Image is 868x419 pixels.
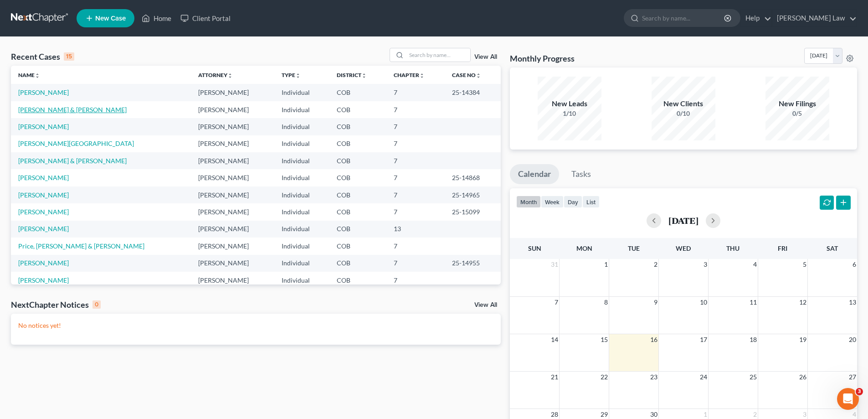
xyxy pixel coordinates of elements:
button: week [541,196,564,208]
td: [PERSON_NAME] [191,101,274,118]
a: View All [474,54,497,60]
input: Search by name... [642,10,725,26]
td: COB [329,255,386,272]
p: No notices yet! [18,321,493,330]
a: [PERSON_NAME] & [PERSON_NAME] [18,157,127,165]
td: COB [329,101,386,118]
span: Mon [576,244,592,252]
span: 12 [798,297,807,308]
td: [PERSON_NAME] [191,152,274,169]
span: 31 [550,259,559,270]
i: unfold_more [361,73,367,78]
span: 6 [852,259,857,270]
a: Help [741,10,771,26]
h2: [DATE] [668,216,699,225]
span: 8 [603,297,609,308]
td: [PERSON_NAME] [191,186,274,203]
td: Individual [274,118,329,135]
span: 11 [749,297,758,308]
td: [PERSON_NAME] [191,84,274,101]
a: View All [474,302,497,308]
span: 23 [649,372,658,383]
a: [PERSON_NAME] [18,276,69,284]
a: [PERSON_NAME][GEOGRAPHIC_DATA] [18,140,134,147]
a: [PERSON_NAME] [18,191,69,199]
span: Fri [778,244,787,252]
td: 7 [386,238,445,254]
a: Nameunfold_more [18,72,40,78]
td: [PERSON_NAME] [191,221,274,238]
iframe: Intercom live chat [837,388,859,410]
td: 7 [386,272,445,289]
td: Individual [274,169,329,186]
td: 25-14868 [445,169,501,186]
span: Sat [827,244,838,252]
div: 0/10 [652,109,715,118]
td: [PERSON_NAME] [191,203,274,220]
span: 26 [798,372,807,383]
a: [PERSON_NAME] Law [772,10,857,26]
a: [PERSON_NAME] [18,259,69,267]
span: 17 [699,334,708,345]
div: 0/5 [765,109,829,118]
td: [PERSON_NAME] [191,118,274,135]
div: 15 [64,52,74,61]
a: Chapterunfold_more [394,72,425,78]
span: 18 [749,334,758,345]
i: unfold_more [419,73,425,78]
span: 22 [600,372,609,383]
td: 25-14384 [445,84,501,101]
div: New Filings [765,98,829,109]
td: [PERSON_NAME] [191,135,274,152]
td: COB [329,169,386,186]
span: 1 [603,259,609,270]
td: 7 [386,101,445,118]
div: 1/10 [538,109,601,118]
td: COB [329,135,386,152]
h3: Monthly Progress [510,53,575,64]
span: 9 [653,297,658,308]
td: [PERSON_NAME] [191,169,274,186]
td: COB [329,272,386,289]
td: 7 [386,255,445,272]
span: 7 [554,297,559,308]
td: Individual [274,238,329,254]
td: Individual [274,272,329,289]
td: 7 [386,152,445,169]
td: COB [329,203,386,220]
td: 7 [386,203,445,220]
td: 7 [386,118,445,135]
a: [PERSON_NAME] & [PERSON_NAME] [18,106,127,114]
span: Thu [726,244,740,252]
td: COB [329,84,386,101]
div: New Clients [652,98,715,109]
span: 15 [600,334,609,345]
td: 25-15099 [445,203,501,220]
a: Districtunfold_more [337,72,367,78]
td: Individual [274,84,329,101]
input: Search by name... [406,48,470,62]
a: Client Portal [176,10,235,26]
td: COB [329,152,386,169]
span: 4 [752,259,758,270]
div: Recent Cases [11,51,74,62]
div: 0 [92,300,101,309]
span: 27 [848,372,857,383]
span: 13 [848,297,857,308]
button: month [516,196,541,208]
span: 24 [699,372,708,383]
td: [PERSON_NAME] [191,272,274,289]
td: 7 [386,169,445,186]
td: Individual [274,255,329,272]
td: Individual [274,101,329,118]
td: COB [329,118,386,135]
i: unfold_more [227,73,233,78]
a: Price, [PERSON_NAME] & [PERSON_NAME] [18,242,144,250]
span: 19 [798,334,807,345]
td: COB [329,238,386,254]
span: 16 [649,334,658,345]
td: COB [329,221,386,238]
a: Typeunfold_more [282,72,301,78]
td: COB [329,186,386,203]
button: day [564,196,582,208]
